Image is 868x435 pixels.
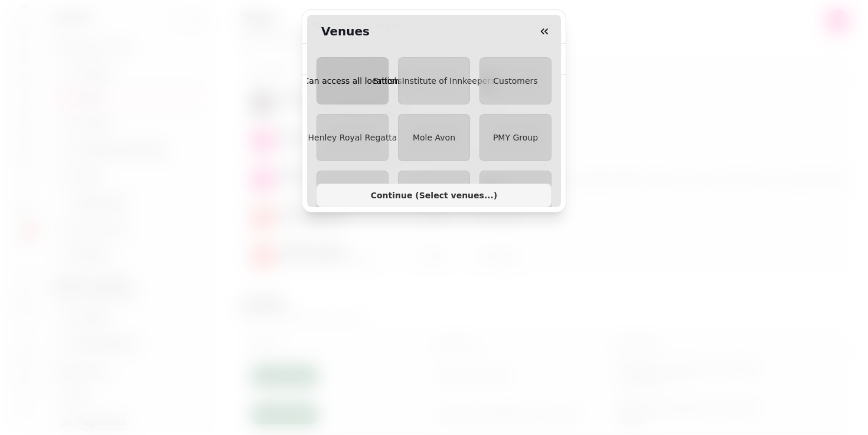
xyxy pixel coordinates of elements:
[316,171,389,218] button: Partner
[308,133,397,142] span: Henley Royal Regatta
[479,171,552,218] button: Project Email
[493,133,538,142] span: PMY Group
[327,191,541,199] span: Continue ( Select venues... )
[316,23,370,40] h2: Venues
[398,171,470,218] button: [PERSON_NAME]'s Social - Demo
[479,114,552,161] button: PMY Group
[316,184,552,207] button: Continue (Select venues...)
[316,114,389,161] button: Henley Royal Regatta
[373,76,495,86] span: British Institute of Innkeepers
[413,133,455,142] span: Mole Avon
[398,114,470,161] button: Mole Avon
[398,57,470,104] button: British Institute of Innkeepers
[479,57,552,104] button: Customers
[316,57,389,104] button: Can access all locations
[304,76,402,86] span: Can access all locations
[493,76,537,86] span: Customers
